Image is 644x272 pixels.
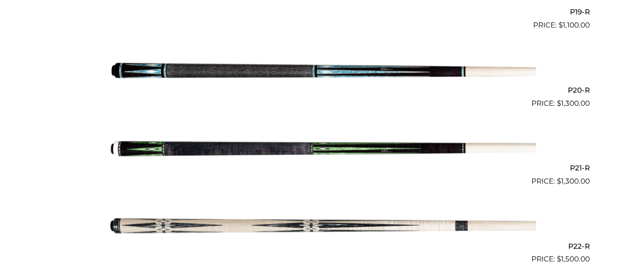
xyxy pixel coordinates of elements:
img: P20-R [108,34,536,105]
h2: P20-R [55,82,590,98]
span: $ [557,99,561,107]
span: $ [557,255,561,263]
a: P21-R $1,300.00 [55,113,590,187]
h2: P22-R [55,238,590,254]
bdi: 1,300.00 [557,99,590,107]
bdi: 1,500.00 [557,255,590,263]
span: $ [557,177,561,185]
img: P22-R [108,190,536,261]
a: P22-R $1,500.00 [55,190,590,265]
a: P20-R $1,300.00 [55,34,590,109]
h2: P19-R [55,4,590,20]
h2: P21-R [55,160,590,176]
bdi: 1,300.00 [557,177,590,185]
bdi: 1,100.00 [558,21,590,29]
span: $ [558,21,563,29]
img: P21-R [108,113,536,184]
